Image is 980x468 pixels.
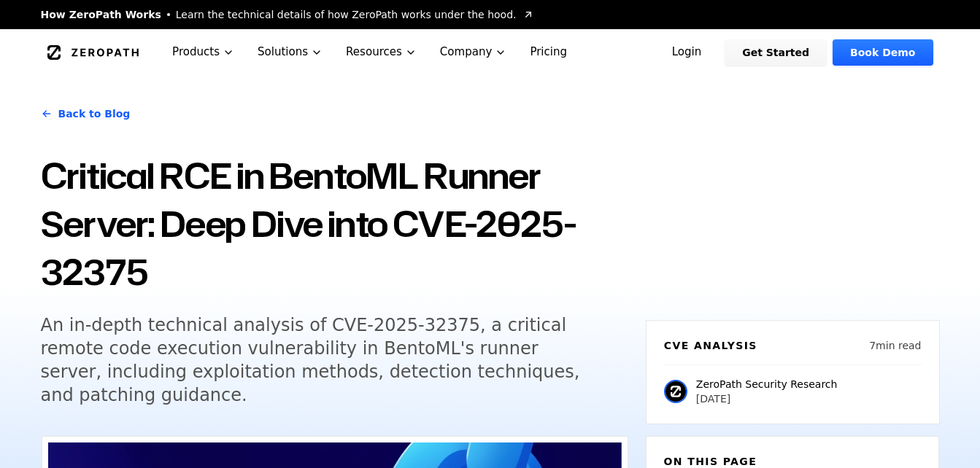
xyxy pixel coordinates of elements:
h1: Critical RCE in BentoML Runner Server: Deep Dive into CVE-2025-32375 [41,152,628,296]
p: [DATE] [696,391,838,406]
h5: An in-depth technical analysis of CVE-2025-32375, a critical remote code execution vulnerability ... [41,313,601,407]
button: Company [428,29,519,75]
a: How ZeroPath WorksLearn the technical details of how ZeroPath works under the hood. [41,7,534,22]
img: ZeroPath Security Research [664,380,687,403]
p: ZeroPath Security Research [696,377,838,391]
button: Solutions [246,29,334,75]
nav: Global [23,29,957,75]
span: How ZeroPath Works [41,7,161,22]
button: Resources [334,29,428,75]
a: Pricing [518,29,579,75]
a: Get Started [725,39,827,66]
span: Learn the technical details of how ZeroPath works under the hood. [176,7,517,22]
button: Products [161,29,246,75]
a: Back to Blog [41,93,131,134]
h6: CVE Analysis [664,338,757,353]
a: Book Demo [833,39,933,66]
a: Login [655,39,719,66]
p: 7 min read [869,338,921,353]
